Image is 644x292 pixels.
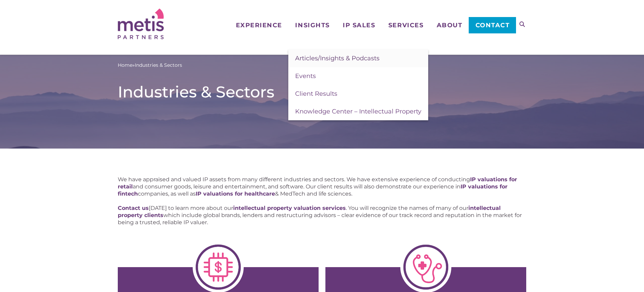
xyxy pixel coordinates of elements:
p: We have appraised and valued IP assets from many different industries and sectors. We have extens... [118,176,526,197]
a: Contact us [118,205,149,211]
a: Articles/Insights & Podcasts [288,49,428,67]
span: Client Results [295,90,337,97]
span: Services [388,22,423,28]
a: Knowledge Center – Intellectual Property [288,103,428,120]
a: Client Results [288,85,428,103]
span: Experience [236,22,282,28]
img: Metis Partners [118,9,164,39]
h1: Industries & Sectors [118,82,526,102]
a: IP valuations for healthcare [196,190,275,197]
span: » [118,62,182,69]
span: Industries & Sectors [135,62,182,69]
span: Contact [476,22,510,28]
a: intellectual property valuation services [233,205,346,211]
span: About [437,22,463,28]
span: Events [295,72,316,80]
a: Contact [469,17,516,33]
a: Events [288,67,428,85]
a: Home [118,62,132,69]
p: [DATE] to learn more about our . You will recognize the names of many of our which include global... [118,204,526,226]
span: Articles/Insights & Podcasts [295,55,380,62]
span: IP Sales [343,22,375,28]
span: Knowledge Center – Intellectual Property [295,108,421,115]
span: Insights [295,22,329,28]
